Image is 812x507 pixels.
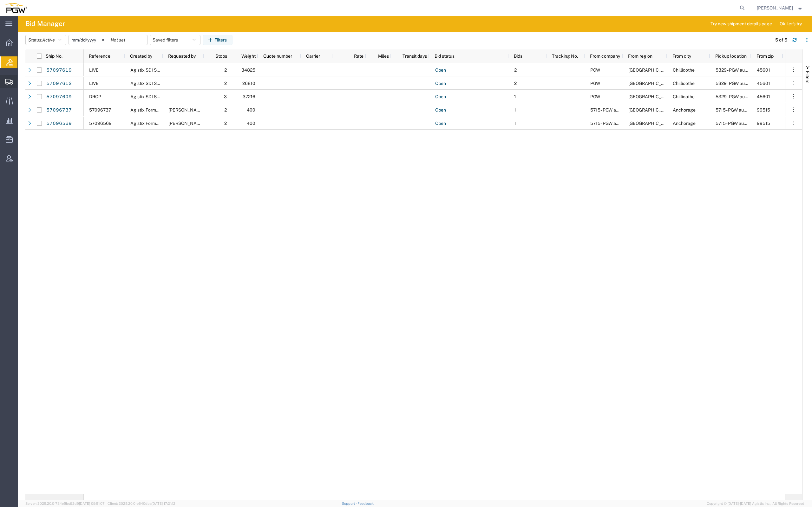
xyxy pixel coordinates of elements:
[590,94,600,99] span: PGW
[757,81,770,86] span: 45601
[25,502,105,505] span: Server: 2025.20.0-734e5bc92d9
[89,107,111,112] span: 57096737
[224,67,227,73] span: 2
[514,107,516,112] span: 1
[130,107,174,112] span: Agistix Form Services
[716,94,808,99] span: 5329 - PGW autoglass - Chillicothe
[46,92,72,102] a: 57097609
[590,67,600,73] span: PGW
[514,121,516,126] span: 1
[590,107,659,112] span: 5715 - PGW autoglass - Anchorage
[435,54,455,59] span: Bid status
[590,54,620,59] span: From company
[46,105,72,115] a: 57096737
[552,54,578,59] span: Tracking No.
[435,79,446,89] a: Open
[673,107,696,112] span: Anchorage
[715,54,747,59] span: Pickup location
[756,4,803,12] button: [PERSON_NAME]
[673,94,695,99] span: Chillicothe
[46,79,72,89] a: 57097612
[628,121,674,126] span: North America
[263,54,292,59] span: Quote number
[628,107,674,112] span: North America
[357,502,374,505] a: Feedback
[247,107,255,112] span: 400
[371,54,389,59] span: Miles
[224,94,227,99] span: 3
[342,502,358,505] a: Support
[89,121,112,126] span: 57096569
[224,121,227,126] span: 2
[25,35,66,45] button: Status:Active
[130,94,171,99] span: Agistix SDI Services
[224,107,227,112] span: 2
[42,37,55,42] span: Active
[757,4,793,11] span: Ksenia Gushchina-Kerecz
[673,81,695,86] span: Chillicothe
[775,37,787,43] div: 5 of 5
[241,67,255,73] span: 34825
[168,54,196,59] span: Requested by
[247,121,255,126] span: 400
[306,54,320,59] span: Carrier
[46,65,72,75] a: 57097619
[716,81,808,86] span: 5329 - PGW autoglass - Chillicothe
[89,94,101,99] span: DROP
[774,19,807,29] button: Ok, let's try
[242,81,255,86] span: 26810
[130,81,171,86] span: Agistix SDI Services
[757,94,770,99] span: 45601
[46,119,72,129] a: 57096569
[590,81,600,86] span: PGW
[79,502,105,505] span: [DATE] 09:51:07
[435,92,446,102] a: Open
[89,54,110,59] span: Reference
[710,21,772,27] span: Try new shipment details page
[130,121,174,126] span: Agistix Form Services
[168,121,205,126] span: Mathew Huckabee
[628,81,674,86] span: North America
[673,67,695,73] span: Chillicothe
[235,54,256,59] span: Weight
[4,3,27,13] img: logo
[69,35,108,45] input: Not set
[243,94,255,99] span: 37216
[757,107,770,112] span: 99515
[25,16,65,32] h4: Bid Manager
[672,54,691,59] span: From city
[628,94,674,99] span: North America
[590,121,659,126] span: 5715 - PGW autoglass - Anchorage
[716,67,808,73] span: 5329 - PGW autoglass - Chillicothe
[152,502,175,505] span: [DATE] 17:21:12
[396,54,427,59] span: Transit days
[203,35,232,45] button: Filters
[514,94,516,99] span: 1
[514,67,517,73] span: 2
[209,54,227,59] span: Stops
[514,54,522,59] span: Bids
[435,105,446,115] a: Open
[89,81,99,86] span: LIVE
[224,81,227,86] span: 2
[716,121,784,126] span: 5715 - PGW autoglass - Anchorage
[338,54,363,59] span: Rate
[628,54,652,59] span: From region
[130,54,152,59] span: Created by
[130,67,171,73] span: Agistix SDI Services
[150,35,200,45] button: Saved filters
[89,67,99,73] span: LIVE
[673,121,696,126] span: Anchorage
[757,121,770,126] span: 99515
[805,71,810,83] span: Filters
[756,54,774,59] span: From zip
[108,35,147,45] input: Not set
[514,81,517,86] span: 2
[707,501,804,506] span: Copyright © [DATE]-[DATE] Agistix Inc., All Rights Reserved
[108,502,175,505] span: Client: 2025.20.0-e640dba
[435,119,446,129] a: Open
[435,65,446,75] a: Open
[716,107,784,112] span: 5715 - PGW autoglass - Anchorage
[757,67,770,73] span: 45601
[168,107,205,112] span: Mathew Huckabee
